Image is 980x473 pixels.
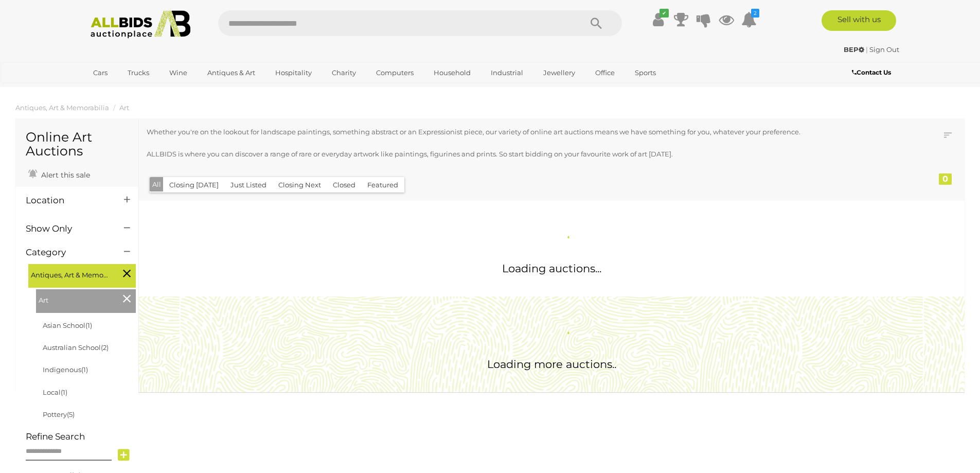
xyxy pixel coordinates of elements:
a: ✔ [651,10,666,29]
a: Computers [369,64,420,81]
span: (1) [61,388,67,396]
h4: Category [26,248,109,257]
a: Sign Out [869,45,899,54]
a: Cars [86,64,114,81]
i: ✔ [660,9,669,17]
a: Hospitality [269,64,318,81]
a: Indigenous(1) [43,365,88,374]
span: | [866,45,868,54]
h4: Location [26,196,109,205]
div: 0 [939,173,952,185]
span: Loading more auctions.. [487,358,616,371]
a: Contact Us [852,67,894,78]
a: Local(1) [43,388,67,396]
span: (1) [85,321,92,329]
button: All [150,177,164,192]
span: (1) [81,365,88,374]
a: Jewellery [537,64,582,81]
a: Office [589,64,621,81]
a: Antiques, Art & Memorabilia [15,103,109,112]
b: Contact Us [852,68,891,76]
a: Art [119,103,129,112]
a: 2 [741,10,757,29]
a: Trucks [121,64,156,81]
a: Household [427,64,477,81]
span: (5) [67,410,75,418]
a: BEP [844,45,866,54]
a: Sports [628,64,663,81]
i: 2 [751,9,759,17]
button: Closing [DATE] [163,177,225,193]
a: [GEOGRAPHIC_DATA] [86,81,173,98]
h4: Refine Search [26,432,136,442]
a: Industrial [484,64,530,81]
a: Antiques & Art [201,64,262,81]
a: Pottery(5) [43,410,75,418]
button: Search [571,10,622,36]
a: Wine [163,64,194,81]
span: Antiques, Art & Memorabilia [31,267,108,281]
span: Loading auctions... [502,262,601,275]
a: Alert this sale [26,166,93,182]
h4: Show Only [26,224,109,234]
span: Alert this sale [39,170,90,180]
button: Closing Next [272,177,327,193]
button: Just Listed [224,177,273,193]
p: Whether you're on the lookout for landscape paintings, something abstract or an Expressionist pie... [147,126,882,138]
button: Closed [327,177,362,193]
strong: BEP [844,45,864,54]
p: ALLBIDS is where you can discover a range of rare or everyday artwork like paintings, figurines a... [147,148,882,160]
a: Asian School(1) [43,321,92,329]
span: Art [39,292,116,306]
h1: Online Art Auctions [26,130,128,159]
a: Charity [325,64,363,81]
a: Sell with us [822,10,896,31]
a: Australian School(2) [43,343,109,352]
img: Allbids.com.au [85,10,197,39]
span: (2) [101,343,109,352]
button: Featured [361,177,404,193]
